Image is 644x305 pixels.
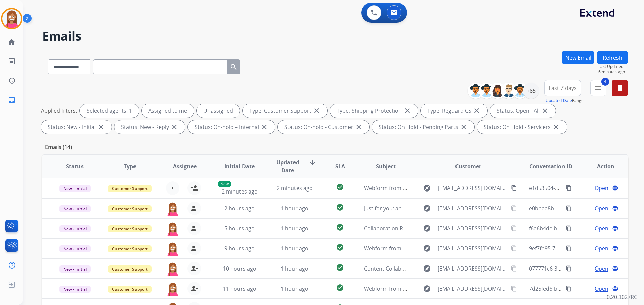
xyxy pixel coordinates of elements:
[124,162,136,170] span: Type
[108,185,152,192] span: Customer Support
[166,242,179,256] img: agent-avatar
[190,184,198,192] mat-icon: person_add
[438,184,507,192] span: [EMAIL_ADDRESS][DOMAIN_NAME]
[364,184,516,192] span: Webform from [EMAIL_ADDRESS][DOMAIN_NAME] on [DATE]
[372,120,474,134] div: Status: On Hold - Pending Parts
[224,162,255,170] span: Initial Date
[42,29,628,43] h2: Emails
[364,225,484,232] span: Collaboration Request: Guest Post Opportunity
[108,225,152,232] span: Customer Support
[190,264,198,273] mat-icon: person_remove
[595,184,608,192] span: Open
[529,205,632,212] span: e0bbaa8b-c39c-4f9b-ba92-7047881035b8
[566,265,572,272] mat-icon: content_copy
[477,120,567,134] div: Status: On Hold - Servicers
[566,286,572,292] mat-icon: content_copy
[546,98,572,103] button: Updated Date
[438,204,507,212] span: [EMAIL_ADDRESS][DOMAIN_NAME]
[166,282,179,296] img: agent-avatar
[108,286,152,293] span: Customer Support
[59,185,91,192] span: New - Initial
[330,104,418,118] div: Type: Shipping Protection
[598,69,628,75] span: 6 minutes ago
[59,286,91,293] span: New - Initial
[59,265,91,273] span: New - Initial
[170,123,178,131] mat-icon: close
[108,265,152,273] span: Customer Support
[313,107,321,115] mat-icon: close
[573,155,628,178] th: Action
[166,202,179,216] img: agent-avatar
[421,104,487,118] div: Type: Reguard CS
[529,245,630,252] span: 9ef7fb95-73dc-4e13-bafa-db89573ae6b5
[364,285,516,292] span: Webform from [EMAIL_ADDRESS][DOMAIN_NAME] on [DATE]
[438,244,507,252] span: [EMAIL_ADDRESS][DOMAIN_NAME]
[197,104,240,118] div: Unassigned
[218,181,231,187] p: New
[546,98,584,103] span: Range
[224,205,255,212] span: 2 hours ago
[549,87,577,89] span: Last 7 days
[97,123,105,131] mat-icon: close
[566,205,572,211] mat-icon: content_copy
[562,51,594,64] button: New Email
[224,245,255,252] span: 9 hours ago
[423,244,431,252] mat-icon: explore
[595,204,608,212] span: Open
[364,205,524,212] span: Just for you: an extra 20% OFF during our Prime Time Flash Sale
[594,84,602,92] mat-icon: menu
[223,285,256,292] span: 11 hours ago
[612,205,618,211] mat-icon: language
[166,262,179,276] img: agent-avatar
[490,104,556,118] div: Status: Open - All
[597,51,628,64] button: Refresh
[511,205,517,211] mat-icon: content_copy
[80,104,139,118] div: Selected agents: 1
[190,285,198,293] mat-icon: person_remove
[612,245,618,251] mat-icon: language
[473,107,481,115] mat-icon: close
[222,188,258,195] span: 2 minutes ago
[607,293,637,301] p: 0.20.1027RC
[8,96,16,104] mat-icon: inbox
[552,123,560,131] mat-icon: close
[336,223,344,231] mat-icon: check_circle
[8,57,16,65] mat-icon: list_alt
[108,245,152,252] span: Customer Support
[166,222,179,236] img: agent-avatar
[616,84,624,92] mat-icon: delete
[278,120,369,134] div: Status: On-hold - Customer
[108,205,152,212] span: Customer Support
[260,123,268,131] mat-icon: close
[376,162,396,170] span: Subject
[595,244,608,252] span: Open
[42,143,75,151] p: Emails (14)
[173,162,197,170] span: Assignee
[243,104,327,118] div: Type: Customer Support
[598,64,628,69] span: Last Updated:
[544,80,581,96] button: Last 7 days
[423,184,431,192] mat-icon: explore
[566,225,572,231] mat-icon: content_copy
[281,265,308,272] span: 1 hour ago
[566,185,572,191] mat-icon: content_copy
[511,265,517,272] mat-icon: content_copy
[171,184,174,192] span: +
[277,184,313,192] span: 2 minutes ago
[529,162,572,170] span: Conversation ID
[438,224,507,232] span: [EMAIL_ADDRESS][DOMAIN_NAME]
[455,162,481,170] span: Customer
[223,265,256,272] span: 10 hours ago
[511,286,517,292] mat-icon: content_copy
[281,205,308,212] span: 1 hour ago
[281,285,308,292] span: 1 hour ago
[66,162,84,170] span: Status
[336,263,344,272] mat-icon: check_circle
[336,203,344,211] mat-icon: check_circle
[403,107,411,115] mat-icon: close
[423,285,431,293] mat-icon: explore
[541,107,549,115] mat-icon: close
[336,284,344,292] mat-icon: check_circle
[190,204,198,212] mat-icon: person_remove
[423,224,431,232] mat-icon: explore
